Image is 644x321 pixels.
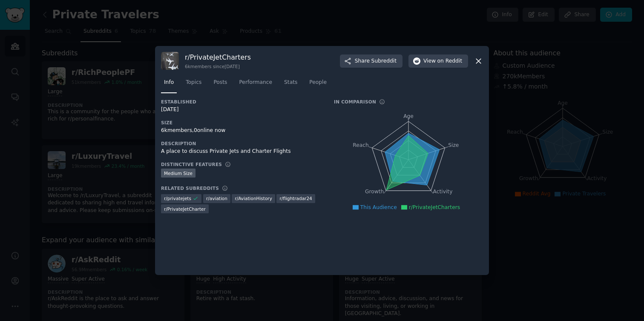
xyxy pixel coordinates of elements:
span: r/ PrivateJetCharter [164,206,206,212]
div: 6k members since [DATE] [185,63,251,69]
a: Stats [281,76,300,93]
h3: Established [161,99,322,105]
a: Info [161,76,177,93]
div: Medium Size [161,169,195,178]
div: A place to discuss Private Jets and Charter Flights [161,148,322,155]
button: Viewon Reddit [408,54,468,68]
tspan: Size [448,142,459,148]
span: View [423,57,462,65]
span: r/ flightradar24 [279,195,312,201]
a: Topics [183,76,204,93]
h3: r/ PrivateJetCharters [185,53,251,62]
tspan: Reach [353,142,369,148]
a: Posts [210,76,230,93]
a: People [306,76,330,93]
span: Info [164,79,174,86]
span: r/PrivateJetCharters [409,204,460,210]
h3: Related Subreddits [161,185,219,191]
a: Performance [236,76,275,93]
span: Topics [186,79,201,86]
span: Share [355,57,397,65]
tspan: Activity [433,189,453,195]
span: Performance [239,79,272,86]
tspan: Growth [365,189,384,195]
span: This Audience [360,204,397,210]
h3: Size [161,120,322,126]
h3: In Comparison [334,99,376,105]
span: r/ AviationHistory [235,195,272,201]
span: on Reddit [437,57,462,65]
div: 6k members, 0 online now [161,127,322,135]
h3: Description [161,140,322,146]
span: Subreddit [371,57,397,65]
h3: Distinctive Features [161,161,222,167]
div: [DATE] [161,106,322,114]
button: ShareSubreddit [340,54,402,68]
span: r/ aviation [206,195,227,201]
span: People [309,79,327,86]
span: Posts [213,79,227,86]
span: r/ privatejets [164,195,191,201]
span: Stats [284,79,297,86]
img: PrivateJetCharters [161,52,179,70]
tspan: Age [403,113,414,119]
